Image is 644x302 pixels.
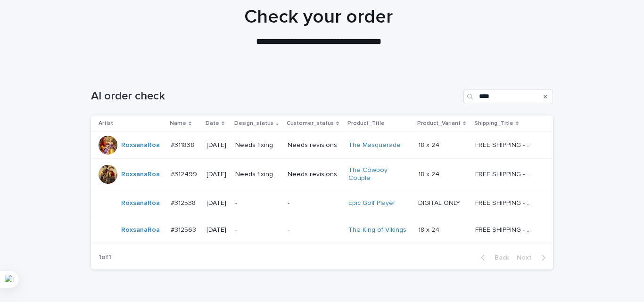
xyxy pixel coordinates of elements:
[235,199,280,207] p: -
[121,199,160,207] a: RoxsanaRoa
[489,254,509,261] span: Back
[513,253,553,262] button: Next
[121,171,160,179] a: RoxsanaRoa
[288,226,341,234] p: -
[475,169,536,179] p: FREE SHIPPING - preview in 1-2 business days, after your approval delivery will take 5-10 b.d.
[206,226,228,234] p: [DATE]
[170,118,186,129] p: Name
[417,118,461,129] p: Product_Variant
[99,118,113,129] p: Artist
[475,224,536,234] p: FREE SHIPPING - preview in 1-2 business days, after your approval delivery will take 5-10 b.d.
[206,118,219,129] p: Date
[475,139,536,149] p: FREE SHIPPING - preview in 1-2 business days, after your approval delivery will take 5-10 b.d.
[206,141,228,149] p: [DATE]
[288,199,341,207] p: -
[348,226,406,234] a: The King of Vikings
[91,90,460,103] h1: AI order check
[91,190,553,217] tr: RoxsanaRoa #312538#312538 [DATE]--Epic Golf Player DIGITAL ONLYDIGITAL ONLY FREE SHIPPING - previ...
[418,224,441,234] p: 18 x 24
[235,141,280,149] p: Needs fixing
[418,139,441,149] p: 18 x 24
[287,118,334,129] p: Customer_status
[91,246,119,269] p: 1 of 1
[121,141,160,149] a: RoxsanaRoa
[288,171,341,179] p: Needs revisions
[418,197,462,207] p: DIGITAL ONLY
[234,118,273,129] p: Design_status
[418,169,441,179] p: 18 x 24
[235,171,280,179] p: Needs fixing
[171,197,198,207] p: #312538
[171,224,198,234] p: #312563
[473,253,513,262] button: Back
[348,199,396,207] a: Epic Golf Player
[475,197,536,207] p: FREE SHIPPING - preview in 1-2 business days, after your approval delivery will take 5-10 b.d.
[121,226,160,234] a: RoxsanaRoa
[517,254,537,261] span: Next
[88,6,550,28] h1: Check your order
[347,118,385,129] p: Product_Title
[91,159,553,190] tr: RoxsanaRoa #312499#312499 [DATE]Needs fixingNeeds revisionsThe Cowboy Couple 18 x 2418 x 24 FREE ...
[235,226,280,234] p: -
[91,217,553,244] tr: RoxsanaRoa #312563#312563 [DATE]--The King of Vikings 18 x 2418 x 24 FREE SHIPPING - preview in 1...
[288,141,341,149] p: Needs revisions
[171,139,196,149] p: #311838
[463,89,553,104] input: Search
[348,141,401,149] a: The Masquerade
[206,199,228,207] p: [DATE]
[91,132,553,159] tr: RoxsanaRoa #311838#311838 [DATE]Needs fixingNeeds revisionsThe Masquerade 18 x 2418 x 24 FREE SHI...
[206,171,228,179] p: [DATE]
[348,166,407,182] a: The Cowboy Couple
[171,169,199,179] p: #312499
[474,118,513,129] p: Shipping_Title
